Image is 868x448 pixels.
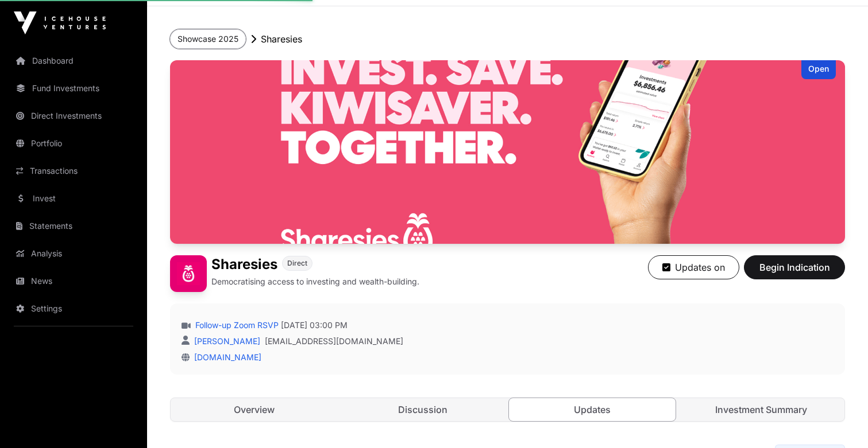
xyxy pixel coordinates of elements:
a: [EMAIL_ADDRESS][DOMAIN_NAME] [265,336,403,347]
a: Overview [171,398,337,421]
span: Direct [287,259,307,268]
a: Analysis [9,241,138,266]
a: Statements [9,213,138,239]
button: Updates on [648,255,739,279]
a: Updates [508,398,676,422]
a: Transactions [9,158,138,184]
a: Discussion [340,398,506,421]
img: Sharesies [170,60,845,244]
a: Direct Investments [9,103,138,128]
img: Sharesies [170,255,207,292]
button: Showcase 2025 [170,29,246,49]
a: Investment Summary [678,398,844,421]
iframe: Chat Widget [811,393,868,448]
a: News [9,268,138,294]
h1: Sharesies [211,255,277,274]
a: Begin Indication [744,267,845,278]
p: Democratising access to investing and wealth-building. [211,276,419,287]
img: Icehouse Ventures Logo [14,11,106,34]
span: [DATE] 03:00 PM [281,320,348,331]
div: Open [801,60,836,79]
a: Fund Investments [9,76,138,101]
span: Begin Indication [758,260,831,274]
a: Dashboard [9,48,138,73]
p: Sharesies [261,32,302,46]
nav: Tabs [171,398,844,421]
a: Portfolio [9,131,138,156]
a: [PERSON_NAME] [192,336,260,346]
a: Invest [9,186,138,211]
button: Begin Indication [744,255,845,279]
a: [DOMAIN_NAME] [190,352,261,362]
a: Settings [9,296,138,321]
a: Follow-up Zoom RSVP [193,320,279,331]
